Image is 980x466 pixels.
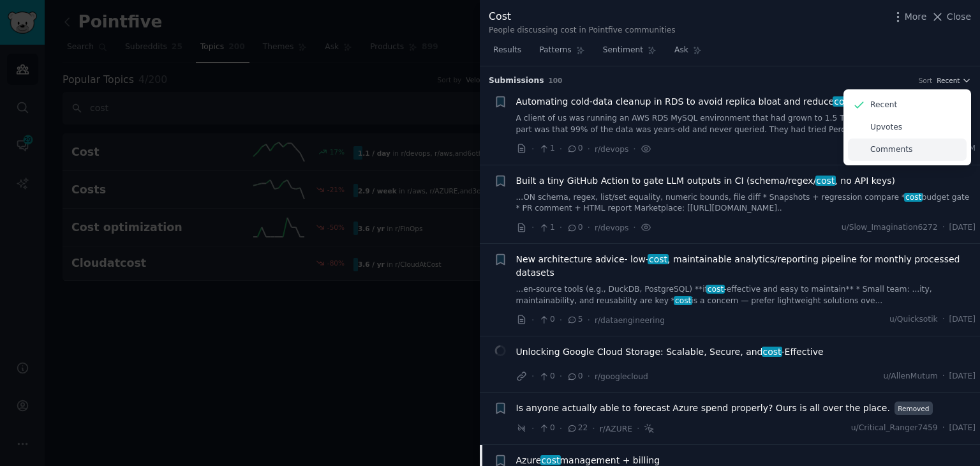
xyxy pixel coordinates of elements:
[937,76,971,85] button: Recent
[919,76,933,85] div: Sort
[531,422,534,435] span: ·
[531,221,534,234] span: ·
[588,221,590,234] span: ·
[489,9,676,25] div: Cost
[942,371,945,382] span: ·
[538,314,554,326] span: 0
[516,253,976,280] a: New architecture advice- low-cost, maintainable analytics/reporting pipeline for monthly processe...
[538,371,554,382] span: 0
[540,455,561,465] span: cost
[942,314,945,326] span: ·
[595,223,628,232] span: r/devops
[891,10,927,24] button: More
[947,10,971,24] span: Close
[567,222,583,234] span: 0
[883,371,937,382] span: u/AllenMutum
[489,40,526,66] a: Results
[560,422,562,435] span: ·
[516,253,976,280] span: New architecture advice- low- , maintainable analytics/reporting pipeline for monthly processed d...
[516,192,976,214] a: ...ON schema, regex, list/set equality, numeric bounds, file diff * Snapshots + regression compar...
[538,143,554,154] span: 1
[588,142,590,156] span: ·
[942,423,945,434] span: ·
[949,423,976,434] span: [DATE]
[762,347,783,357] span: cost
[595,372,648,381] span: r/googlecloud
[560,313,562,327] span: ·
[648,254,669,264] span: cost
[949,314,976,326] span: [DATE]
[489,25,676,36] div: People discussing cost in Pointfive communities
[516,345,824,359] span: Unlocking Google Cloud Storage: Scalable, Secure, and -Effective
[674,296,692,305] span: cost
[539,45,571,56] span: Patterns
[598,40,661,66] a: Sentiment
[595,316,665,325] span: r/dataengineering
[889,314,938,326] span: u/Quicksotik
[937,76,960,85] span: Recent
[588,370,590,383] span: ·
[870,100,897,111] p: Recent
[842,222,938,234] span: u/Slow_Imagination6272
[535,40,589,66] a: Patterns
[560,221,562,234] span: ·
[538,423,554,434] span: 0
[870,144,912,156] p: Comments
[560,370,562,383] span: ·
[531,313,534,327] span: ·
[516,113,976,135] a: A client of us was running an AWS RDS MySQL environment that had grown to 1.5 TB with 78 replicas...
[637,422,639,435] span: ·
[567,143,583,154] span: 0
[493,45,521,56] span: Results
[531,142,534,156] span: ·
[600,425,632,433] span: r/AZURE
[538,222,554,234] span: 1
[516,345,824,359] a: Unlocking Google Cloud Storage: Scalable, Secure, andcost-Effective
[588,313,590,327] span: ·
[931,10,971,24] button: Close
[905,10,927,24] span: More
[567,371,583,382] span: 0
[895,402,933,415] span: Removed
[531,370,534,383] span: ·
[603,45,643,56] span: Sentiment
[674,45,688,56] span: Ask
[560,142,562,156] span: ·
[516,174,896,188] a: Built a tiny GitHub Action to gate LLM outputs in CI (schema/regex/cost, no API keys)
[706,285,725,294] span: cost
[595,145,628,154] span: r/devops
[904,193,923,202] span: cost
[949,222,976,234] span: [DATE]
[670,40,706,66] a: Ask
[942,222,945,234] span: ·
[567,423,588,434] span: 22
[516,95,853,109] a: Automating cold-data cleanup in RDS to avoid replica bloat and reducecost
[516,284,976,306] a: ...en-source tools (e.g., DuckDB, PostgreSQL) **ifcost-effective and easy to maintain** * Small t...
[949,371,976,382] span: [DATE]
[592,422,595,435] span: ·
[851,423,938,434] span: u/Critical_Ranger7459
[567,314,583,326] span: 5
[870,122,902,133] p: Upvotes
[815,176,836,186] span: cost
[516,95,853,109] span: Automating cold-data cleanup in RDS to avoid replica bloat and reduce
[549,77,563,84] span: 100
[516,402,890,415] a: Is anyone actually able to forecast Azure spend properly? Ours is all over the place.
[833,96,854,107] span: cost
[516,174,896,188] span: Built a tiny GitHub Action to gate LLM outputs in CI (schema/regex/ , no API keys)
[633,142,635,156] span: ·
[633,221,635,234] span: ·
[489,75,544,87] span: Submission s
